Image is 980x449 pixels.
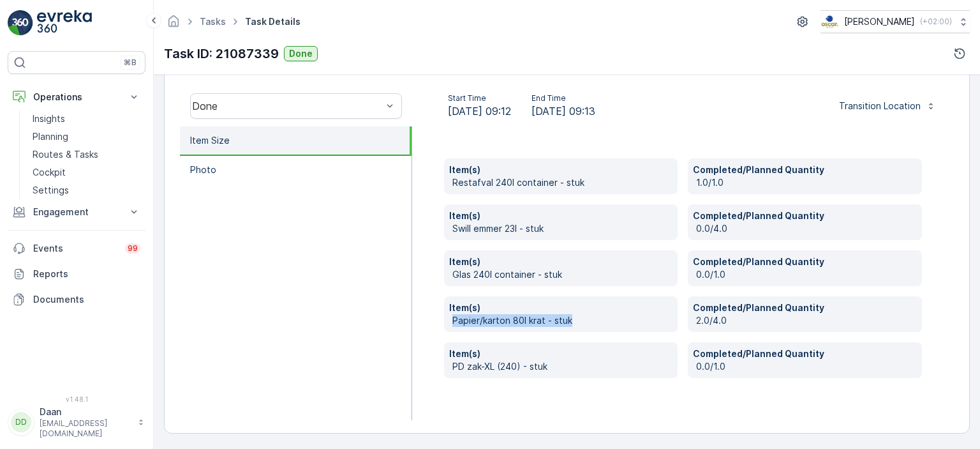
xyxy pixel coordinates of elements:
[8,199,145,225] button: Engagement
[693,347,917,360] p: Completed/Planned Quantity
[11,412,31,432] div: DD
[8,261,145,287] a: Reports
[696,268,917,281] p: 0.0/1.0
[531,103,595,119] span: [DATE] 09:13
[27,146,145,164] a: Routes & Tasks
[192,100,382,112] div: Done
[8,287,145,312] a: Documents
[452,314,673,327] p: Papier/karton 80l krat - stuk
[696,176,917,189] p: 1.0/1.0
[8,84,145,110] button: Operations
[449,209,673,222] p: Item(s)
[920,17,952,27] p: ( +02:00 )
[452,360,673,373] p: PD zak-XL (240) - stuk
[696,360,917,373] p: 0.0/1.0
[693,209,917,222] p: Completed/Planned Quantity
[33,268,140,280] p: Reports
[33,91,120,103] p: Operations
[33,242,117,255] p: Events
[33,206,120,218] p: Engagement
[167,19,181,30] a: Homepage
[33,184,69,197] p: Settings
[449,301,673,314] p: Item(s)
[448,103,511,119] span: [DATE] 09:12
[449,255,673,268] p: Item(s)
[190,134,230,147] p: Item Size
[40,418,131,439] p: [EMAIL_ADDRESS][DOMAIN_NAME]
[448,93,511,103] p: Start Time
[8,10,33,36] img: logo
[531,93,595,103] p: End Time
[27,181,145,199] a: Settings
[124,57,137,68] p: ⌘B
[452,176,673,189] p: Restafval 240l container - stuk
[831,96,944,116] button: Transition Location
[696,222,917,235] p: 0.0/4.0
[449,164,673,176] p: Item(s)
[820,15,839,29] img: basis-logo_rgb2x.png
[844,15,915,28] p: [PERSON_NAME]
[452,268,673,281] p: Glas 240l container - stuk
[33,293,140,306] p: Documents
[452,222,673,235] p: Swill emmer 23l - stuk
[33,148,98,161] p: Routes & Tasks
[33,112,65,125] p: Insights
[40,406,131,418] p: Daan
[27,110,145,128] a: Insights
[284,46,318,61] button: Done
[693,255,917,268] p: Completed/Planned Quantity
[37,10,92,36] img: logo_light-DOdMpM7g.png
[200,16,226,27] a: Tasks
[8,406,145,439] button: DDDaan[EMAIL_ADDRESS][DOMAIN_NAME]
[8,236,145,261] a: Events99
[27,164,145,181] a: Cockpit
[289,47,313,60] p: Done
[33,130,68,143] p: Planning
[449,347,673,360] p: Item(s)
[693,164,917,176] p: Completed/Planned Quantity
[33,166,66,179] p: Cockpit
[693,301,917,314] p: Completed/Planned Quantity
[820,10,970,33] button: [PERSON_NAME](+02:00)
[242,15,303,28] span: Task Details
[839,100,921,112] p: Transition Location
[696,314,917,327] p: 2.0/4.0
[190,164,216,176] p: Photo
[8,395,145,403] span: v 1.48.1
[27,128,145,146] a: Planning
[128,243,138,254] p: 99
[164,44,279,63] p: Task ID: 21087339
